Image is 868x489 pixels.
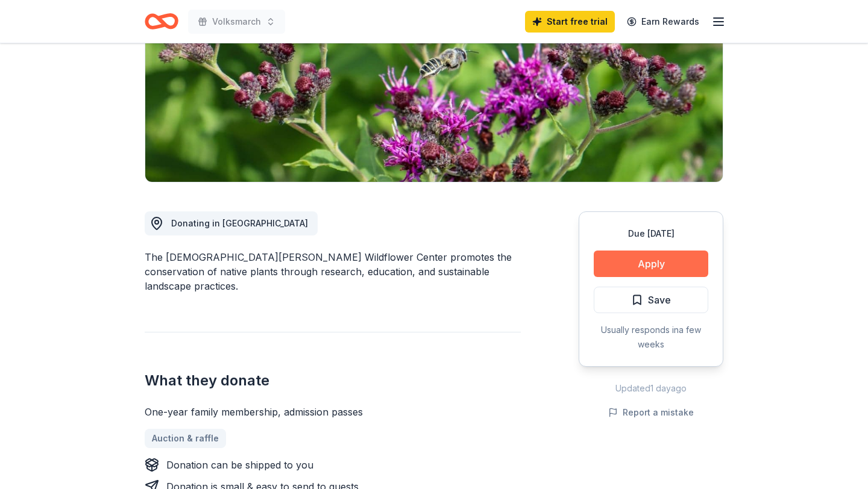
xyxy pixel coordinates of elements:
span: Save [648,292,671,308]
a: Earn Rewards [620,11,706,33]
h2: What they donate [145,371,521,390]
a: Auction & raffle [145,429,226,448]
div: The [DEMOGRAPHIC_DATA][PERSON_NAME] Wildflower Center promotes the conservation of native plants ... [145,250,521,293]
div: Updated 1 day ago [579,381,723,396]
a: Start free trial [525,11,615,33]
div: Due [DATE] [594,226,708,241]
div: One-year family membership, admission passes [145,405,521,419]
div: Usually responds in a few weeks [594,323,708,352]
button: Volksmarch [188,10,285,34]
div: Donation can be shipped to you [166,458,313,472]
button: Apply [594,251,708,277]
span: Donating in [GEOGRAPHIC_DATA] [171,218,308,228]
a: Home [145,7,178,36]
button: Save [594,287,708,313]
span: Volksmarch [212,14,261,29]
button: Report a mistake [608,405,694,420]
